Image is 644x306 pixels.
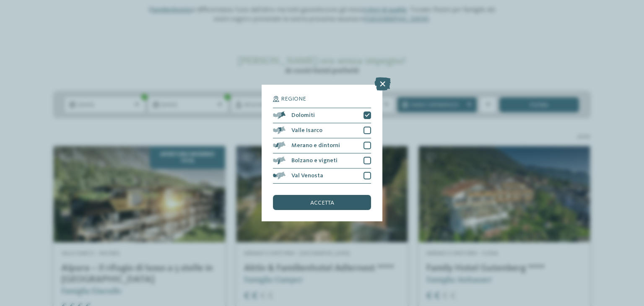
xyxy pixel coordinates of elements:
[291,173,323,179] span: Val Venosta
[291,127,322,133] span: Valle Isarco
[281,96,306,102] span: Regione
[291,112,315,118] span: Dolomiti
[291,158,338,163] span: Bolzano e vigneti
[291,143,340,148] span: Merano e dintorni
[310,200,334,206] span: accetta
